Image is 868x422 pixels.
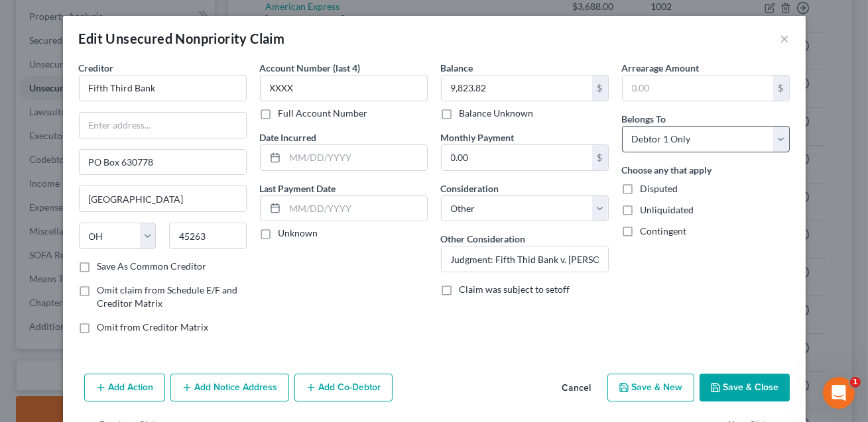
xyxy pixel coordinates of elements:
iframe: Intercom live chat [823,377,855,409]
button: Cancel [552,375,602,401]
label: Monthly Payment [441,131,515,144]
div: $ [592,145,608,170]
input: MM/DD/YYYY [285,145,427,170]
span: Claim was subject to setoff [460,284,570,295]
label: Unknown [279,227,318,240]
span: Omit claim from Schedule E/F and Creditor Matrix [97,284,238,309]
input: 0.00 [442,76,592,101]
label: Date Incurred [260,131,317,144]
input: Enter city... [80,186,246,211]
label: Last Payment Date [260,182,336,195]
button: Save & New [607,374,694,401]
label: Balance Unknown [460,107,534,120]
label: Save As Common Creditor [97,260,207,273]
span: Omit from Creditor Matrix [97,321,209,333]
label: Consideration [441,182,499,195]
label: Account Number (last 4) [260,61,361,75]
button: Add Action [84,374,165,401]
div: $ [773,76,789,101]
button: Add Co-Debtor [294,374,393,401]
input: XXXX [260,75,428,101]
label: Arrearage Amount [622,61,700,75]
input: 0.00 [442,145,592,170]
label: Balance [441,61,473,75]
input: Search creditor by name... [79,75,247,101]
span: Disputed [641,183,678,194]
span: Belongs To [622,113,666,125]
label: Choose any that apply [622,163,712,177]
button: Save & Close [700,374,790,401]
label: Other Consideration [441,232,526,246]
input: Specify... [442,246,608,272]
input: 0.00 [623,76,773,101]
div: Edit Unsecured Nonpriority Claim [79,29,285,48]
input: Enter zip... [169,223,247,249]
span: 1 [850,377,861,388]
input: Enter address... [80,113,246,138]
input: Apt, Suite, etc... [80,150,246,175]
input: MM/DD/YYYY [285,196,427,221]
span: Contingent [641,225,687,237]
span: Unliquidated [641,204,694,215]
span: Creditor [79,62,114,74]
label: Full Account Number [279,107,368,120]
div: $ [592,76,608,101]
button: Add Notice Address [170,374,289,401]
button: × [780,30,790,46]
